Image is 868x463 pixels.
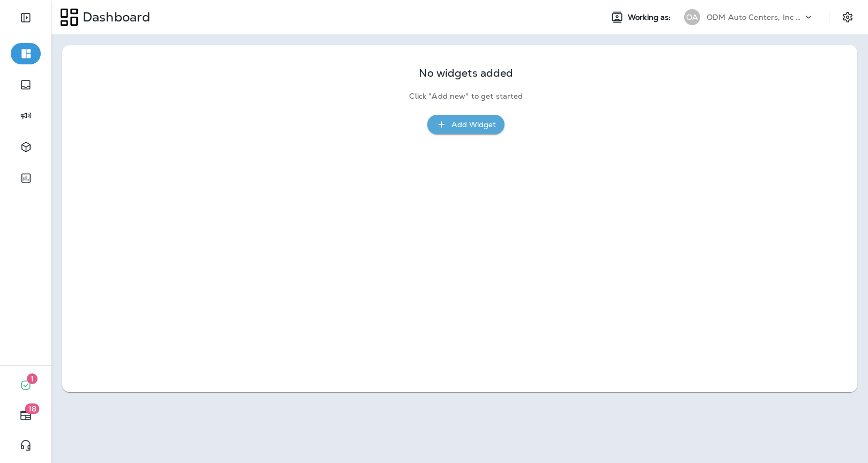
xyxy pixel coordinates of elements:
[25,403,40,414] span: 18
[11,405,41,426] button: 18
[11,7,41,28] button: Expand Sidebar
[78,9,150,25] p: Dashboard
[707,13,803,21] p: ODM Auto Centers, Inc DBA Jiffy Lube
[27,373,38,384] span: 1
[451,118,496,131] div: Add Widget
[419,69,513,78] p: No widgets added
[684,9,700,25] div: OA
[11,374,41,396] button: 1
[838,8,857,27] button: Settings
[427,115,505,135] button: Add Widget
[409,92,523,101] p: Click "Add new" to get started
[628,13,673,22] span: Working as:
